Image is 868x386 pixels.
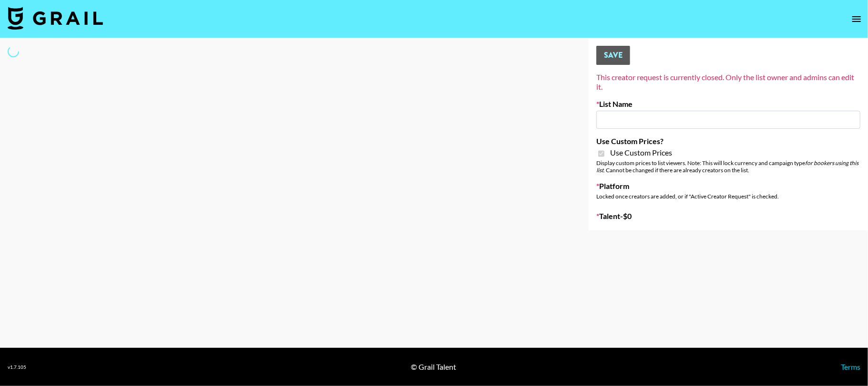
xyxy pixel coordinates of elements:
[596,46,630,65] button: Save
[841,362,860,371] a: Terms
[610,148,672,157] span: Use Custom Prices
[596,73,860,92] div: This creator request is currently closed. Only the list owner and admins can edit it.
[596,181,860,191] label: Platform
[8,364,26,370] div: v 1.7.105
[411,362,456,372] div: © Grail Talent
[596,211,860,221] label: Talent - $ 0
[596,159,860,174] div: Display custom prices to list viewers. Note: This will lock currency and campaign type . Cannot b...
[596,136,860,146] label: Use Custom Prices?
[596,193,860,200] div: Locked once creators are added, or if "Active Creator Request" is checked.
[596,159,858,174] em: for bookers using this list
[8,7,103,30] img: Grail Talent
[847,10,866,29] button: open drawer
[596,99,860,109] label: List Name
